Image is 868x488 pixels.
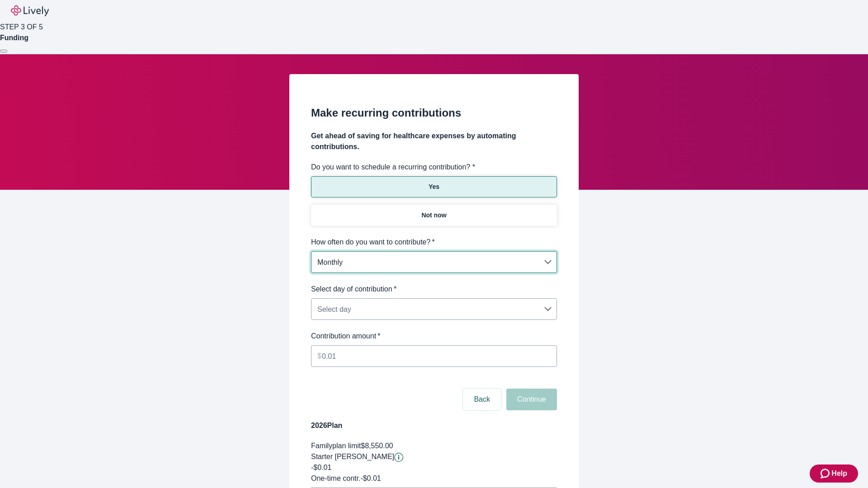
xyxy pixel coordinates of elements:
[311,442,361,450] span: Family plan limit
[394,453,403,462] svg: Starter penny details
[421,211,446,220] p: Not now
[322,347,557,365] input: $0.00
[11,5,49,16] img: Lively
[463,389,501,410] button: Back
[311,420,557,431] h4: 2026 Plan
[360,474,381,482] span: - $0.01
[311,162,475,173] label: Do you want to schedule a recurring contribution? *
[394,453,403,462] button: Lively will contribute $0.01 to establish your account
[810,465,858,483] button: Zendesk support iconHelp
[311,300,557,318] div: Select day
[311,474,360,482] span: One-time contr.
[311,205,557,226] button: Not now
[311,253,557,271] div: Monthly
[317,351,321,361] p: $
[311,453,394,460] span: Starter [PERSON_NAME]
[311,105,557,121] h2: Make recurring contributions
[429,182,439,192] p: Yes
[831,468,847,479] span: Help
[311,464,331,471] span: -$0.01
[361,442,393,450] span: $8,550.00
[311,131,557,152] h4: Get ahead of saving for healthcare expenses by automating contributions.
[311,284,396,295] label: Select day of contribution
[311,237,435,248] label: How often do you want to contribute?
[311,331,381,342] label: Contribution amount
[821,468,831,479] svg: Zendesk support icon
[311,176,557,197] button: Yes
